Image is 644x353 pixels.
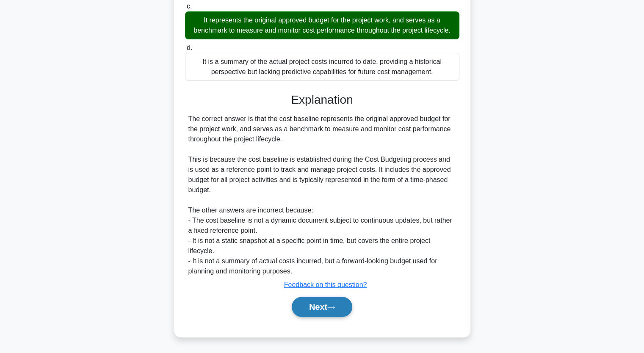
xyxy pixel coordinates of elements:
[190,93,454,107] h3: Explanation
[185,53,459,81] div: It is a summary of the actual project costs incurred to date, providing a historical perspective ...
[187,44,192,51] span: d.
[187,3,192,10] span: c.
[185,11,459,39] div: It represents the original approved budget for the project work, and serves as a benchmark to mea...
[284,281,367,288] a: Feedback on this question?
[188,114,456,276] div: The correct answer is that the cost baseline represents the original approved budget for the proj...
[292,297,352,317] button: Next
